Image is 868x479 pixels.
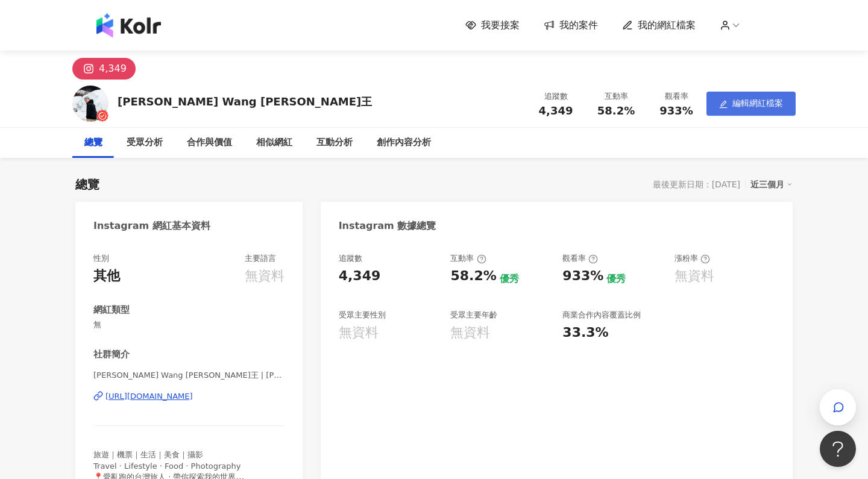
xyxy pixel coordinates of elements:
[75,176,99,193] div: 總覽
[562,267,603,286] div: 933%
[675,253,710,264] div: 漲粉率
[450,310,497,321] div: 受眾主要年齡
[245,253,276,264] div: 主要語言
[450,324,490,342] div: 無資料
[256,136,292,150] div: 相似網紅
[750,177,793,192] div: 近三個月
[187,136,232,150] div: 合作與價值
[500,272,519,286] div: 優秀
[562,324,608,342] div: 33.3%
[339,219,436,233] div: Instagram 數據總覽
[93,348,130,361] div: 社群簡介
[465,19,520,32] a: 我要接案
[93,391,285,402] a: [URL][DOMAIN_NAME]
[93,319,285,330] span: 無
[539,104,573,117] span: 4,349
[72,86,108,122] img: KOL Avatar
[316,136,353,150] div: 互動分析
[606,272,626,286] div: 優秀
[93,253,109,264] div: 性別
[339,310,386,321] div: 受眾主要性別
[99,60,127,77] div: 4,349
[653,90,699,102] div: 觀看率
[339,253,362,264] div: 追蹤數
[820,431,856,467] iframe: Help Scout Beacon - Open
[544,19,598,32] a: 我的案件
[450,253,486,264] div: 互動率
[377,136,431,150] div: 創作內容分析
[719,100,728,108] span: edit
[93,219,210,233] div: Instagram 網紅基本資料
[533,90,579,102] div: 追蹤數
[559,19,598,32] span: 我的案件
[659,105,693,117] span: 933%
[593,90,639,102] div: 互動率
[93,267,120,286] div: 其他
[96,13,161,37] img: logo
[93,304,130,316] div: 網紅類型
[622,19,696,32] a: 我的網紅檔案
[732,98,783,108] span: 編輯網紅檔案
[105,391,193,402] div: [URL][DOMAIN_NAME]
[597,105,635,117] span: 58.2%
[118,94,372,109] div: [PERSON_NAME] Wang [PERSON_NAME]王
[72,58,136,80] button: 4,349
[653,180,740,189] div: 最後更新日期：[DATE]
[339,267,381,286] div: 4,349
[706,92,796,116] button: edit編輯網紅檔案
[339,324,379,342] div: 無資料
[481,19,520,32] span: 我要接案
[245,267,285,286] div: 無資料
[450,267,496,286] div: 58.2%
[93,370,285,381] span: [PERSON_NAME] Wang [PERSON_NAME]王 | [PERSON_NAME].0707
[127,136,163,150] div: 受眾分析
[638,19,696,32] span: 我的網紅檔案
[562,253,598,264] div: 觀看率
[84,136,102,150] div: 總覽
[675,267,714,286] div: 無資料
[562,310,641,321] div: 商業合作內容覆蓋比例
